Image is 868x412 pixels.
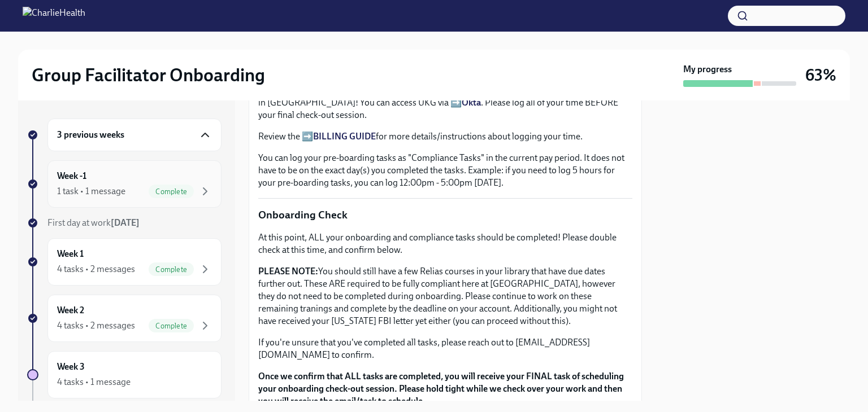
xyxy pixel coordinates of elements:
[57,248,84,260] h6: Week 1
[111,217,140,228] strong: [DATE]
[27,217,222,229] a: First day at work[DATE]
[57,185,125,198] div: 1 task • 1 message
[149,322,194,330] span: Complete
[313,131,376,142] a: BILLING GUIDE
[27,351,222,398] a: Week 34 tasks • 1 message
[32,64,265,86] h2: Group Facilitator Onboarding
[27,160,222,208] a: Week -11 task • 1 messageComplete
[258,84,632,121] p: At this point, ALL of your onboarding and compliance tasks should be logged and accounted for in ...
[47,119,222,151] div: 3 previous weeks
[258,371,624,406] strong: Once we confirm that ALL tasks are completed, you will receive your FINAL task of scheduling your...
[57,319,135,332] div: 4 tasks • 2 messages
[23,7,85,25] img: CharlieHealth
[57,170,86,182] h6: Week -1
[258,265,632,327] p: You should still have a few Relias courses in your library that have due dates further out. These...
[57,304,84,317] h6: Week 2
[57,376,131,388] div: 4 tasks • 1 message
[805,65,836,85] h3: 63%
[683,63,732,76] strong: My progress
[258,336,632,361] p: If you're unsure that you've completed all tasks, please reach out to [EMAIL_ADDRESS][DOMAIN_NAME...
[57,361,85,373] h6: Week 3
[27,295,222,342] a: Week 24 tasks • 2 messagesComplete
[57,263,135,275] div: 4 tasks • 2 messages
[258,152,632,189] p: You can log your pre-boarding tasks as "Compliance Tasks" in the current pay period. It does not ...
[27,238,222,286] a: Week 14 tasks • 2 messagesComplete
[149,187,194,196] span: Complete
[258,266,318,277] strong: PLEASE NOTE:
[57,129,124,141] h6: 3 previous weeks
[47,217,140,228] span: First day at work
[258,130,632,143] p: Review the ➡️ for more details/instructions about logging your time.
[462,97,481,108] a: Okta
[258,231,632,256] p: At this point, ALL your onboarding and compliance tasks should be completed! Please double check ...
[258,208,632,222] p: Onboarding Check
[149,265,194,274] span: Complete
